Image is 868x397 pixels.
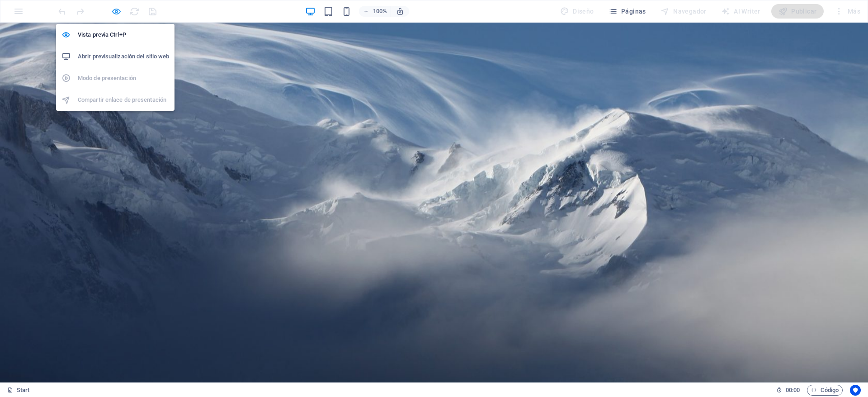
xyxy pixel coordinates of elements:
i: Al redimensionar, ajustar el nivel de zoom automáticamente para ajustarse al dispositivo elegido. [396,7,404,15]
h6: Vista previa Ctrl+P [78,29,169,40]
h6: Tiempo de la sesión [776,385,800,396]
a: Haz clic para cancelar la selección y doble clic para abrir páginas [7,385,30,396]
button: Usercentrics [850,385,861,396]
span: Páginas [609,7,646,16]
button: Código [807,385,843,396]
span: Código [811,385,839,396]
button: 100% [359,6,391,17]
h6: 100% [373,6,387,17]
h6: Abrir previsualización del sitio web [78,51,169,62]
span: : [792,387,793,393]
span: 00 00 [786,385,800,396]
div: Diseño (Ctrl+Alt+Y) [557,4,598,19]
button: Páginas [605,4,650,19]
